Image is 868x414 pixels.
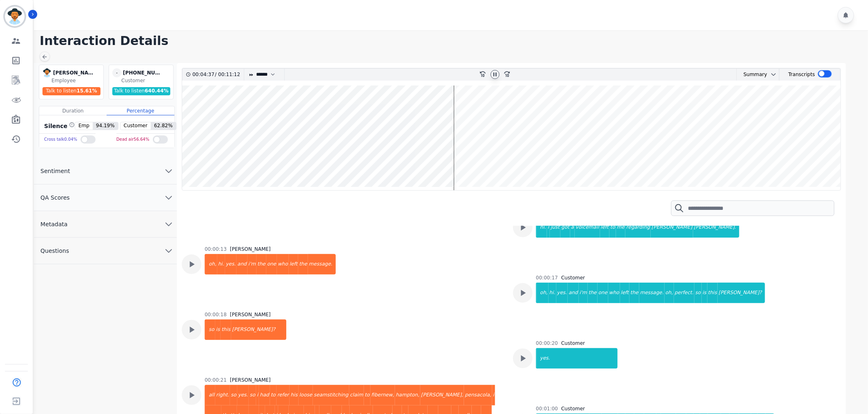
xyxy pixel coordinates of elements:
[230,377,271,383] div: [PERSON_NAME]
[5,7,25,26] img: Bordered avatar
[192,69,242,81] div: /
[249,385,256,405] div: so
[537,217,547,238] div: hi.
[44,134,77,146] div: Cross talk 0.04 %
[39,106,107,115] div: Duration
[349,385,364,405] div: claim
[767,71,777,78] button: chevron down
[121,77,172,84] div: Customer
[53,68,94,77] div: [PERSON_NAME]
[561,405,585,412] div: Customer
[145,88,168,94] span: 640.44 %
[537,283,549,303] div: oh,
[34,193,76,202] span: QA Scores
[259,385,270,405] div: had
[579,283,588,303] div: i'm
[164,219,174,229] svg: chevron down
[693,217,740,238] div: [PERSON_NAME].
[237,254,248,274] div: and
[598,283,608,303] div: one
[570,217,575,238] div: a
[370,385,395,405] div: fibernew,
[34,211,177,238] button: Metadata chevron down
[248,254,257,274] div: i'm
[51,77,102,84] div: Employee
[536,274,558,281] div: 00:00:17
[788,69,815,81] div: Transcripts
[123,68,164,77] div: [PHONE_NUMBER]
[205,254,217,274] div: oh,
[575,217,600,238] div: voicemail
[550,217,560,238] div: just
[257,254,266,274] div: the
[230,246,271,252] div: [PERSON_NAME]
[192,69,215,81] div: 00:04:37
[770,71,777,78] svg: chevron down
[164,193,174,202] svg: chevron down
[651,217,693,238] div: [PERSON_NAME]
[40,34,868,48] h1: Interaction Details
[620,283,629,303] div: left
[42,87,100,95] div: Talk to listen
[625,217,651,238] div: regarding
[464,385,492,405] div: pensacola,
[289,254,298,274] div: left
[107,106,174,115] div: Percentage
[298,254,308,274] div: the
[215,385,230,405] div: right.
[665,283,674,303] div: oh,
[560,217,570,238] div: got
[420,385,464,405] div: [PERSON_NAME],
[568,283,579,303] div: and
[561,340,585,346] div: Customer
[629,283,639,303] div: the
[34,247,76,255] span: Questions
[34,184,177,211] button: QA Scores chevron down
[34,238,177,264] button: Questions chevron down
[237,385,249,405] div: yes.
[600,217,609,238] div: left
[230,311,271,318] div: [PERSON_NAME]
[549,283,556,303] div: hi.
[120,122,151,130] span: Customer
[34,220,74,228] span: Metadata
[492,385,495,405] div: i
[164,246,174,256] svg: chevron down
[561,274,585,281] div: Customer
[718,283,765,303] div: [PERSON_NAME]?
[395,385,420,405] div: hampton,
[205,377,227,383] div: 00:00:21
[313,385,349,405] div: seamstitching
[205,385,215,405] div: all
[277,385,290,405] div: refer
[547,217,550,238] div: i
[639,283,665,303] div: message.
[205,246,227,252] div: 00:00:13
[308,254,336,274] div: message.
[256,385,259,405] div: i
[536,340,558,346] div: 00:00:20
[616,217,625,238] div: me
[221,319,231,340] div: this
[164,166,174,176] svg: chevron down
[556,283,568,303] div: yes.
[536,405,558,412] div: 00:01:00
[231,319,286,340] div: [PERSON_NAME]?
[77,88,97,94] span: 15.61 %
[270,385,277,405] div: to
[299,385,313,405] div: loose
[75,122,93,130] span: Emp
[112,87,170,95] div: Talk to listen
[702,283,707,303] div: is
[266,254,277,274] div: one
[609,217,616,238] div: to
[42,122,75,130] div: Silence
[217,254,225,274] div: hi.
[674,283,695,303] div: perfect.
[694,283,702,303] div: so
[225,254,237,274] div: yes.
[93,122,118,130] span: 94.19 %
[737,69,767,81] div: Summary
[608,283,620,303] div: who
[277,254,289,274] div: who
